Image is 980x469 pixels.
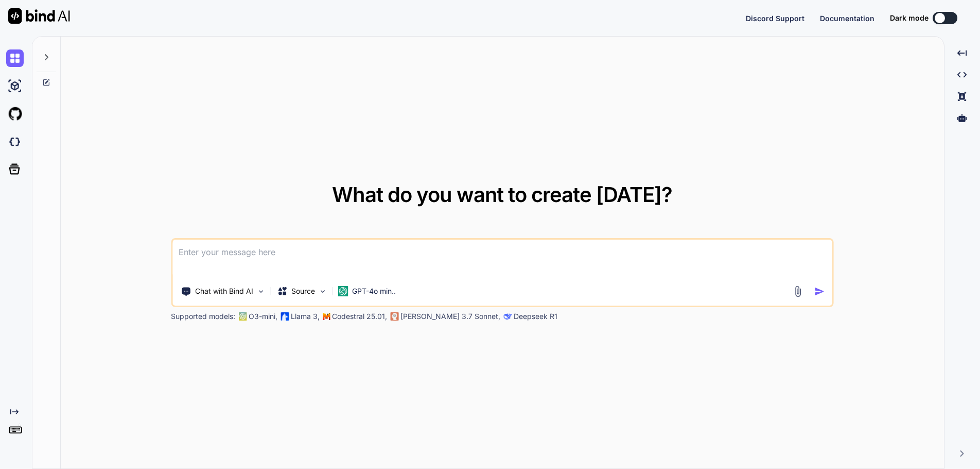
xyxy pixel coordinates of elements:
span: What do you want to create [DATE]? [332,182,672,207]
img: Mistral-AI [323,313,330,320]
img: Llama2 [281,312,289,321]
img: GPT-4o mini [338,286,348,296]
img: claude [503,312,512,321]
p: Supported models: [171,311,235,322]
img: claude [390,312,398,321]
span: Documentation [820,14,874,23]
img: darkCloudIdeIcon [6,133,24,150]
p: Source [291,286,315,296]
span: Discord Support [746,14,804,23]
img: Pick Tools [256,287,265,296]
p: Codestral 25.01, [332,311,387,322]
img: githubLight [6,105,24,123]
img: Pick Models [318,287,327,296]
img: GPT-4 [238,312,247,321]
p: Deepseek R1 [514,311,557,322]
p: O3-mini, [249,311,277,322]
button: Documentation [820,13,874,24]
p: [PERSON_NAME] 3.7 Sonnet, [400,311,500,322]
button: Discord Support [746,13,804,24]
img: attachment [792,286,803,297]
p: Llama 3, [291,311,320,322]
p: GPT-4o min.. [352,286,396,296]
p: Chat with Bind AI [195,286,253,296]
img: Bind AI [8,8,70,24]
img: icon [814,286,825,297]
img: chat [6,49,24,67]
span: Dark mode [890,13,929,23]
img: ai-studio [6,77,24,95]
